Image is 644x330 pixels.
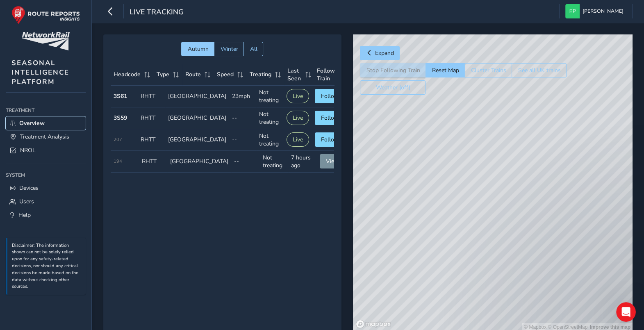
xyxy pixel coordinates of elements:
span: Expand [375,49,394,57]
span: [PERSON_NAME] [583,4,624,18]
span: 207 [114,137,122,143]
td: Not treating [256,107,284,129]
td: -- [229,129,257,151]
span: Overview [19,119,45,127]
button: Autumn [181,42,214,56]
button: See all UK trains [512,63,567,77]
button: Live [287,111,309,125]
button: Expand [360,46,400,60]
td: RHTT [139,151,167,173]
span: Type [157,71,169,78]
td: 23mph [229,86,257,107]
span: Headcode [114,71,141,78]
button: Live [287,89,309,103]
button: All [243,42,263,56]
span: Follow [321,92,339,100]
td: -- [229,107,257,129]
a: Overview [6,116,86,130]
strong: 3S59 [114,114,127,122]
td: RHTT [138,86,165,107]
span: Help [18,211,31,219]
td: -- [231,151,259,173]
img: customer logo [22,32,70,50]
button: Follow [315,132,345,147]
button: Follow [315,111,345,125]
td: Not treating [256,129,284,151]
button: Weather (off) [360,80,426,95]
td: [GEOGRAPHIC_DATA] [165,129,229,151]
span: Speed [217,71,234,78]
iframe: Intercom live chat [616,302,636,322]
td: Not treating [260,151,288,173]
td: [GEOGRAPHIC_DATA] [165,86,229,107]
td: 7 hours ago [288,151,316,173]
a: Help [6,208,86,222]
a: Users [6,195,86,208]
span: Route [185,71,201,78]
span: SEASONAL INTELLIGENCE PLATFORM [11,58,69,86]
button: [PERSON_NAME] [565,4,626,18]
span: Last Seen [287,67,303,82]
div: System [6,169,86,181]
span: Follow [321,136,339,143]
a: Treatment Analysis [6,130,86,143]
button: Live [287,132,309,147]
td: RHTT [138,107,165,129]
td: Not treating [256,86,284,107]
span: 194 [114,158,122,164]
span: Winter [220,45,238,53]
span: Treating [250,71,271,78]
span: Users [19,198,34,205]
td: [GEOGRAPHIC_DATA] [167,151,231,173]
div: Treatment [6,104,86,116]
span: Follow [321,114,339,122]
td: [GEOGRAPHIC_DATA] [165,107,229,129]
span: NROL [20,146,36,154]
span: Follow Train [317,67,337,82]
span: Live Tracking [130,7,184,18]
p: Disclaimer: The information shown can not be solely relied upon for any safety-related decisions,... [12,242,82,291]
a: NROL [6,143,86,157]
img: rr logo [11,6,80,24]
td: RHTT [138,129,165,151]
strong: 3S61 [114,92,127,100]
img: diamond-layout [565,4,580,18]
span: View [326,157,339,165]
button: Reset Map [426,63,464,77]
button: Winter [214,42,243,56]
span: Autumn [187,45,208,53]
span: All [250,45,257,53]
span: Devices [19,184,39,192]
span: Treatment Analysis [20,133,69,141]
button: View [320,154,345,168]
button: Follow [315,89,345,103]
a: Devices [6,181,86,195]
button: Cluster Trains [464,63,512,77]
